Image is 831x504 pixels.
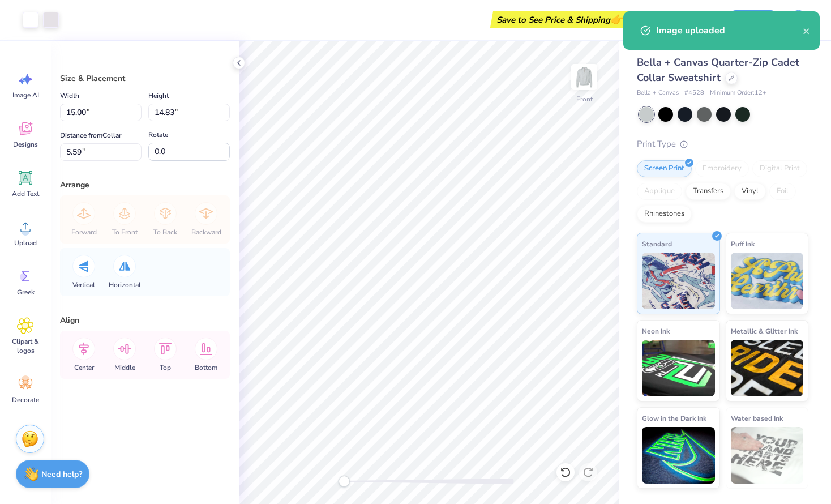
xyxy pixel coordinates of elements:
[148,89,169,102] label: Height
[41,469,82,480] strong: Need help?
[752,160,807,177] div: Digital Print
[635,8,718,31] input: Untitled Design
[656,24,803,37] div: Image uploaded
[610,12,623,26] span: 👉
[769,183,796,200] div: Foil
[160,363,171,372] span: Top
[731,325,798,337] span: Metallic & Glitter Ink
[60,314,230,326] div: Align
[637,183,682,200] div: Applique
[573,66,596,88] img: Front
[7,337,44,355] span: Clipart & logos
[195,363,217,372] span: Bottom
[60,129,121,142] label: Distance from Collar
[637,160,692,177] div: Screen Print
[12,189,39,198] span: Add Text
[637,88,679,98] span: Bella + Canvas
[148,128,168,142] label: Rotate
[731,340,804,396] img: Metallic & Glitter Ink
[72,280,95,289] span: Vertical
[576,94,593,104] div: Front
[339,476,350,487] div: Accessibility label
[60,89,79,102] label: Width
[684,88,704,98] span: # 4528
[642,325,670,337] span: Neon Ink
[60,179,230,191] div: Arrange
[803,24,811,37] button: close
[493,11,626,28] div: Save to See Price & Shipping
[642,427,715,484] img: Glow in the Dark Ink
[731,412,783,424] span: Water based Ink
[642,412,706,424] span: Glow in the Dark Ink
[114,363,135,372] span: Middle
[731,253,804,309] img: Puff Ink
[642,340,715,396] img: Neon Ink
[686,183,731,200] div: Transfers
[60,72,230,84] div: Size & Placement
[642,253,715,309] img: Standard
[710,88,766,98] span: Minimum Order: 12 +
[12,91,39,100] span: Image AI
[642,238,672,250] span: Standard
[734,183,766,200] div: Vinyl
[17,288,35,297] span: Greek
[74,363,94,372] span: Center
[731,427,804,484] img: Water based Ink
[695,160,749,177] div: Embroidery
[637,138,808,151] div: Print Type
[637,206,692,223] div: Rhinestones
[14,238,37,247] span: Upload
[12,395,39,404] span: Decorate
[13,140,38,149] span: Designs
[109,280,141,289] span: Horizontal
[731,238,755,250] span: Puff Ink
